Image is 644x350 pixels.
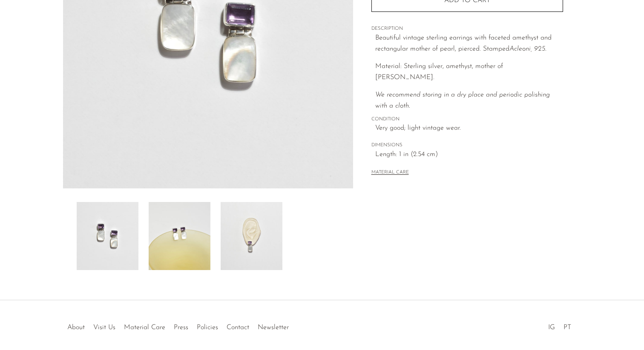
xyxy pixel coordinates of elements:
a: Visit Us [93,324,115,331]
span: Very good; light vintage wear. [375,123,563,134]
span: CONDITION [371,116,563,123]
img: Amethyst Mother of Pearl Earrings [149,202,210,270]
ul: Quick links [63,317,293,333]
a: Material Care [124,324,165,331]
a: IG [548,324,555,331]
i: We recommend storing in a dry place and periodic polishing with a cloth. [375,91,550,109]
p: Material: Sterling silver, amethyst, mother of [PERSON_NAME]. [375,61,563,83]
a: About [67,324,85,331]
img: Amethyst Mother of Pearl Earrings [77,202,138,270]
a: Policies [197,324,218,331]
span: DESCRIPTION [371,25,563,33]
a: PT [563,324,571,331]
span: Length: 1 in (2.54 cm) [375,149,563,160]
span: DIMENSIONS [371,142,563,149]
em: Acleoni, 925. [509,46,546,52]
p: Beautiful vintage sterling earrings with faceted amethyst and rectangular mother of pearl, pierce... [375,33,563,54]
button: MATERIAL CARE [371,170,409,176]
a: Press [174,324,188,331]
img: Amethyst Mother of Pearl Earrings [221,202,282,270]
ul: Social Medias [544,317,575,333]
a: Contact [227,324,249,331]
